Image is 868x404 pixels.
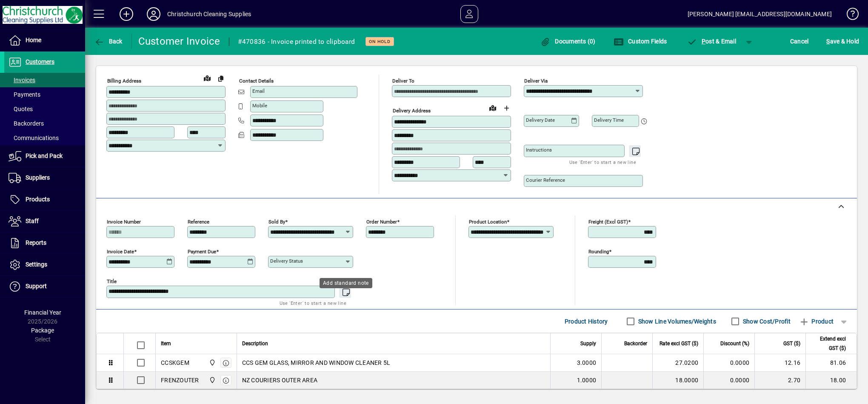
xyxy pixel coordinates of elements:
mat-label: Deliver To [392,78,414,84]
span: CCS GEM GLASS, MIRROR AND WINDOW CLEANER 5L [242,358,391,367]
span: Product History [565,315,608,328]
mat-label: Payment due [188,249,216,255]
span: Products [26,196,50,203]
span: S [826,38,830,45]
span: Home [26,37,41,43]
span: NZ COURIERS OUTER AREA [242,376,318,384]
a: Invoices [4,73,85,87]
span: ost & Email [687,38,736,45]
span: Christchurch Cleaning Supplies Ltd [207,375,217,385]
span: Invoices [9,77,35,83]
div: [PERSON_NAME] [EMAIL_ADDRESS][DOMAIN_NAME] [688,7,832,21]
span: ave & Hold [826,34,859,48]
mat-label: Deliver via [524,78,548,84]
span: On hold [369,39,391,44]
app-page-header-button: Back [85,34,132,49]
mat-label: Delivery status [270,258,303,264]
a: Reports [4,232,85,254]
span: Staff [26,218,39,224]
div: 18.0000 [658,376,698,384]
a: Backorders [4,116,85,131]
div: #470836 - Invoice printed to clipboard [238,35,355,49]
span: Extend excl GST ($) [811,334,846,353]
button: Choose address [500,101,513,115]
div: Customer Invoice [138,34,220,48]
button: Product [795,314,838,329]
mat-label: Order number [366,219,397,225]
mat-label: Delivery time [594,117,624,123]
button: Save & Hold [824,34,861,49]
mat-label: Invoice date [107,249,134,255]
span: Christchurch Cleaning Supplies Ltd [207,358,217,367]
a: Staff [4,211,85,232]
div: Christchurch Cleaning Supplies [167,7,251,21]
span: Documents (0) [540,38,596,45]
button: Profile [140,6,167,22]
mat-label: Email [252,88,265,94]
span: Custom Fields [614,38,667,45]
label: Show Line Volumes/Weights [637,317,716,326]
td: 2.70 [754,372,805,389]
span: Suppliers [26,174,50,181]
button: Custom Fields [611,34,669,49]
td: 0.0000 [703,354,754,372]
button: Back [92,34,125,49]
mat-label: Sold by [268,219,285,225]
a: Products [4,189,85,210]
span: Reports [26,239,46,246]
span: Backorder [624,339,647,348]
a: Settings [4,254,85,275]
span: 3.0000 [577,358,597,367]
mat-label: Product location [469,219,507,225]
span: Back [94,38,123,45]
mat-label: Reference [188,219,209,225]
mat-label: Invoice number [107,219,141,225]
a: Quotes [4,102,85,116]
div: 27.0200 [658,358,698,367]
a: Payments [4,87,85,102]
span: Rate excl GST ($) [660,339,698,348]
mat-hint: Use 'Enter' to start a new line [280,298,346,308]
span: Support [26,283,47,289]
div: FRENZOUTER [161,376,199,384]
a: View on map [486,101,500,115]
a: Communications [4,131,85,145]
button: Post & Email [682,34,740,49]
div: CCSKGEM [161,358,189,367]
mat-label: Instructions [526,147,552,153]
span: Communications [9,135,59,141]
mat-hint: Use 'Enter' to start a new line [569,157,636,167]
td: 81.06 [805,354,857,372]
a: View on map [200,71,214,85]
mat-label: Title [107,278,117,284]
a: Home [4,30,85,51]
span: Settings [26,261,47,268]
span: Payments [9,91,40,98]
span: Package [31,327,54,334]
a: Support [4,276,85,297]
mat-label: Mobile [252,103,267,109]
button: Product History [561,314,611,329]
span: Cancel [790,34,809,48]
span: Pick and Pack [26,152,63,159]
mat-label: Delivery date [526,117,555,123]
td: 18.00 [805,372,857,389]
span: Backorders [9,120,44,127]
mat-label: Freight (excl GST) [588,219,628,225]
button: Copy to Delivery address [214,72,228,85]
a: Pick and Pack [4,146,85,167]
button: Documents (0) [538,34,598,49]
span: Item [161,339,171,348]
span: Description [242,339,268,348]
span: Customers [26,58,54,65]
td: 12.16 [754,354,805,372]
mat-label: Courier Reference [526,177,565,183]
span: Supply [580,339,596,348]
button: Cancel [788,34,811,49]
div: Add standard note [320,278,372,288]
a: Knowledge Base [840,2,857,29]
span: Discount (%) [720,339,749,348]
td: 0.0000 [703,372,754,389]
label: Show Cost/Profit [741,317,791,326]
button: Add [113,6,140,22]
